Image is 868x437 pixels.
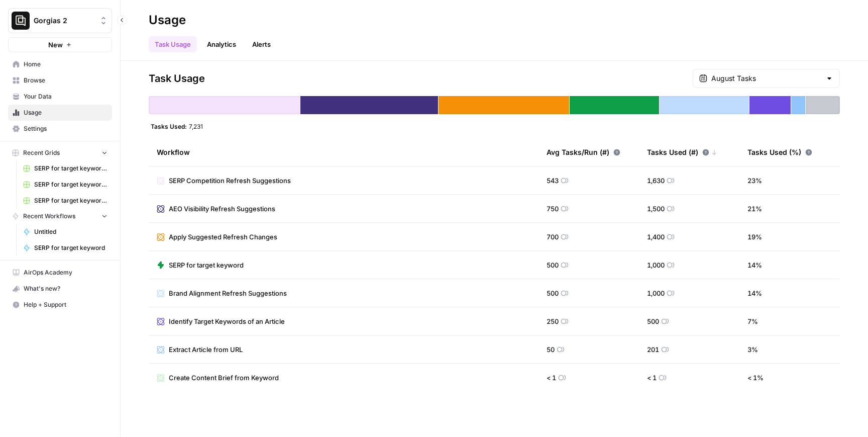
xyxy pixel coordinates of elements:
[647,176,665,186] span: 1,630
[24,124,107,133] span: Settings
[8,209,112,224] button: Recent Workflows
[647,232,665,242] span: 1,400
[8,8,112,33] button: Workspace: Gorgias 2
[8,89,112,105] a: Your Data
[8,297,112,313] button: Help + Support
[34,16,94,26] span: Gorgias 2
[647,138,717,166] div: Tasks Used (#)
[169,316,285,326] span: Identify Target Keywords of an Article
[23,148,60,157] span: Recent Grids
[169,176,291,186] span: SERP Competition Refresh Suggestions
[8,72,112,89] a: Browse
[747,288,762,298] span: 14 %
[747,373,764,383] span: < 1 %
[169,204,275,214] span: AEO Visibility Refresh Suggestions
[48,40,63,50] span: New
[8,37,112,52] button: New
[547,344,555,355] span: 50
[9,281,112,296] div: What's new?
[8,121,112,137] a: Settings
[34,243,107,252] span: SERP for target keyword
[647,288,665,298] span: 1,000
[34,227,107,236] span: Untitled
[24,108,107,117] span: Usage
[157,260,244,270] a: SERP for target keyword
[547,373,556,383] span: < 1
[24,300,107,309] span: Help + Support
[149,36,197,52] a: Task Usage
[24,92,107,101] span: Your Data
[8,145,112,160] button: Recent Grids
[189,122,203,130] span: 7,231
[201,36,242,52] a: Analytics
[747,232,762,242] span: 19 %
[34,196,107,205] span: SERP for target keyword Grid (1)
[19,193,112,209] a: SERP for target keyword Grid (1)
[747,138,812,166] div: Tasks Used (%)
[547,204,559,214] span: 750
[246,36,277,52] a: Alerts
[647,204,665,214] span: 1,500
[547,232,559,242] span: 700
[747,260,762,270] span: 14 %
[24,268,107,277] span: AirOps Academy
[24,60,107,69] span: Home
[8,105,112,121] a: Usage
[169,288,287,298] span: Brand Alignment Refresh Suggestions
[747,344,758,355] span: 3 %
[149,12,186,28] div: Usage
[647,316,659,326] span: 500
[19,177,112,193] a: SERP for target keyword Grid (2)
[24,76,107,85] span: Browse
[157,138,530,166] div: Workflow
[747,204,762,214] span: 21 %
[547,138,620,166] div: Avg Tasks/Run (#)
[747,176,762,186] span: 23 %
[647,260,665,270] span: 1,000
[547,316,559,326] span: 250
[34,164,107,173] span: SERP for target keyword Grid
[8,265,112,281] a: AirOps Academy
[169,373,279,383] span: Create Content Brief from Keyword
[23,212,75,221] span: Recent Workflows
[149,71,205,85] span: Task Usage
[8,56,112,72] a: Home
[19,240,112,256] a: SERP for target keyword
[547,260,559,270] span: 500
[34,180,107,189] span: SERP for target keyword Grid (2)
[747,316,758,326] span: 7 %
[547,288,559,298] span: 500
[647,344,659,355] span: 201
[8,281,112,297] button: What's new?
[169,344,243,355] span: Extract Article from URL
[12,12,30,30] img: Gorgias 2 Logo
[151,122,187,130] span: Tasks Used:
[19,224,112,240] a: Untitled
[647,373,657,383] span: < 1
[169,260,244,270] span: SERP for target keyword
[169,232,277,242] span: Apply Suggested Refresh Changes
[547,176,559,186] span: 543
[711,73,821,83] input: August Tasks
[19,160,112,177] a: SERP for target keyword Grid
